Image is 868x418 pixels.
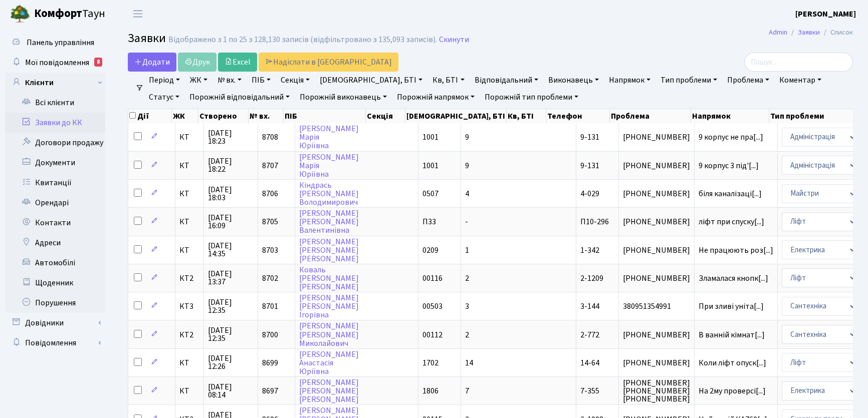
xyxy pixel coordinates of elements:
[691,109,769,123] th: Напрямок
[5,293,105,313] a: Порушення
[422,216,436,227] span: П33
[623,302,690,310] span: 380951354991
[179,246,199,254] span: КТ
[5,333,105,353] a: Повідомлення
[699,132,763,143] span: 9 корпус не пра[...]
[172,109,198,123] th: ЖК
[623,190,690,198] span: [PHONE_NUMBER]
[465,273,469,284] span: 2
[546,109,609,123] th: Телефон
[580,273,603,284] span: 2-1209
[248,72,275,89] a: ПІБ
[145,72,184,89] a: Період
[769,109,858,123] th: Тип проблеми
[262,160,278,171] span: 8707
[34,6,82,22] b: Комфорт
[5,193,105,213] a: Орендарі
[699,160,759,171] span: 9 корпус 3 під'[...]
[465,216,468,227] span: -
[465,301,469,312] span: 3
[299,152,359,180] a: [PERSON_NAME]МаріяЮріївна
[580,245,599,256] span: 1-342
[5,233,105,253] a: Адреси
[623,331,690,339] span: [PHONE_NUMBER]
[580,188,599,199] span: 4-029
[299,236,359,264] a: [PERSON_NAME][PERSON_NAME][PERSON_NAME]
[657,72,721,89] a: Тип проблеми
[262,329,278,340] span: 8700
[284,109,366,123] th: ПІБ
[168,35,437,45] div: Відображено з 1 по 25 з 128,130 записів (відфільтровано з 135,093 записів).
[179,331,199,339] span: КТ2
[623,359,690,367] span: [PHONE_NUMBER]
[465,132,469,143] span: 9
[299,321,359,349] a: [PERSON_NAME][PERSON_NAME]Миколайович
[179,190,199,198] span: КТ
[465,188,469,199] span: 4
[299,377,359,405] a: [PERSON_NAME][PERSON_NAME][PERSON_NAME]
[179,162,199,170] span: КТ
[277,72,314,89] a: Секція
[262,273,278,284] span: 8702
[744,53,853,72] input: Пошук...
[422,188,439,199] span: 0507
[213,72,246,89] a: № вх.
[299,180,359,208] a: Кіндрась[PERSON_NAME]Володимирович
[605,72,655,89] a: Напрямок
[5,93,105,113] a: Всі клієнти
[208,129,254,145] span: [DATE] 18:23
[465,329,469,340] span: 2
[754,22,868,43] nav: breadcrumb
[798,27,820,38] a: Заявки
[128,53,176,72] a: Додати
[775,72,825,89] a: Коментар
[128,109,172,123] th: Дії
[316,72,426,89] a: [DEMOGRAPHIC_DATA], БТІ
[366,109,405,123] th: Секція
[179,218,199,226] span: КТ
[422,245,439,256] span: 0209
[262,188,278,199] span: 8706
[580,357,599,368] span: 14-64
[208,270,254,286] span: [DATE] 13:37
[94,58,102,67] div: 8
[723,72,773,89] a: Проблема
[34,6,105,23] span: Таун
[262,245,278,256] span: 8703
[465,160,469,171] span: 9
[428,72,468,89] a: Кв, БТІ
[145,89,183,106] a: Статус
[465,357,473,368] span: 14
[5,53,105,73] a: Мої повідомлення8
[208,298,254,314] span: [DATE] 12:35
[507,109,546,123] th: Кв, БТІ
[179,133,199,141] span: КТ
[134,57,170,68] span: Додати
[5,173,105,193] a: Квитанції
[580,160,599,171] span: 9-131
[465,385,469,396] span: 7
[299,349,359,377] a: [PERSON_NAME]АнастасіяЮріївна
[262,357,278,368] span: 8699
[208,157,254,173] span: [DATE] 18:22
[405,109,507,123] th: [DEMOGRAPHIC_DATA], БТІ
[580,301,599,312] span: 3-144
[623,246,690,254] span: [PHONE_NUMBER]
[186,72,211,89] a: ЖК
[699,301,764,312] span: При зливі уніта[...]
[262,385,278,396] span: 8697
[5,213,105,233] a: Контакти
[208,326,254,342] span: [DATE] 12:35
[262,216,278,227] span: 8705
[125,6,150,22] button: Переключити навігацію
[299,264,359,292] a: Коваль[PERSON_NAME][PERSON_NAME]
[393,89,479,106] a: Порожній напрямок
[580,385,599,396] span: 7-355
[580,329,599,340] span: 2-772
[623,379,690,403] span: [PHONE_NUMBER] [PHONE_NUMBER] [PHONE_NUMBER]
[820,27,853,38] li: Список
[5,313,105,333] a: Довідники
[208,214,254,230] span: [DATE] 16:09
[179,274,199,282] span: КТ2
[5,273,105,293] a: Щоденник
